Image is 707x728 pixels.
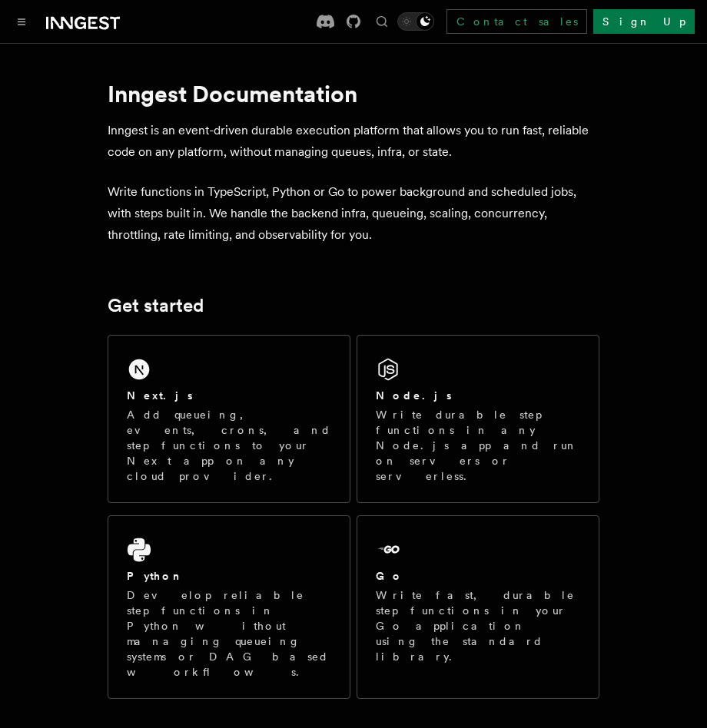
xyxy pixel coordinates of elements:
p: Write durable step functions in any Node.js app and run on servers or serverless. [376,407,580,484]
p: Write functions in TypeScript, Python or Go to power background and scheduled jobs, with steps bu... [108,181,599,246]
a: Next.jsAdd queueing, events, crons, and step functions to your Next app on any cloud provider. [108,335,350,503]
button: Toggle navigation [12,12,31,31]
a: Get started [108,295,204,316]
p: Add queueing, events, crons, and step functions to your Next app on any cloud provider. [127,407,331,484]
a: GoWrite fast, durable step functions in your Go application using the standard library. [357,515,599,699]
a: PythonDevelop reliable step functions in Python without managing queueing systems or DAG based wo... [108,515,350,699]
h1: Inngest Documentation [108,80,599,108]
h2: Python [127,568,184,584]
p: Develop reliable step functions in Python without managing queueing systems or DAG based workflows. [127,587,331,680]
button: Find something... [373,12,391,31]
p: Inngest is an event-driven durable execution platform that allows you to run fast, reliable code ... [108,120,599,163]
button: Toggle dark mode [397,12,434,31]
a: Contact sales [446,9,587,34]
a: Node.jsWrite durable step functions in any Node.js app and run on servers or serverless. [357,335,599,503]
p: Write fast, durable step functions in your Go application using the standard library. [376,587,580,664]
h2: Go [376,568,403,584]
h2: Next.js [127,388,193,403]
h2: Node.js [376,388,452,403]
a: Sign Up [593,9,695,34]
